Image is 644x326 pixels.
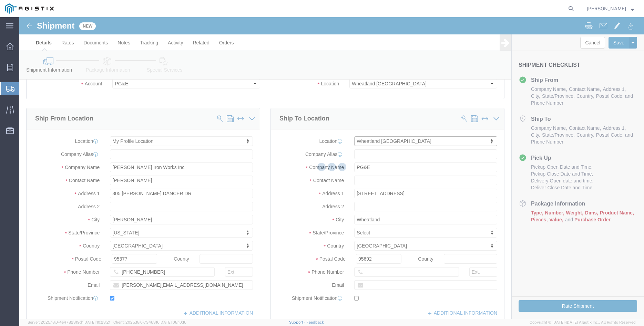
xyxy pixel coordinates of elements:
[587,5,626,12] span: Betty Ortiz
[160,320,186,324] span: [DATE] 08:10:16
[113,320,186,324] span: Client: 2025.18.0-7346316
[289,320,306,324] a: Support
[5,3,54,14] img: logo
[586,4,634,13] button: [PERSON_NAME]
[306,320,324,324] a: Feedback
[28,320,110,324] span: Server: 2025.18.0-4e47823f9d1
[530,319,636,325] span: Copyright © [DATE]-[DATE] Agistix Inc., All Rights Reserved
[83,320,110,324] span: [DATE] 10:23:21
